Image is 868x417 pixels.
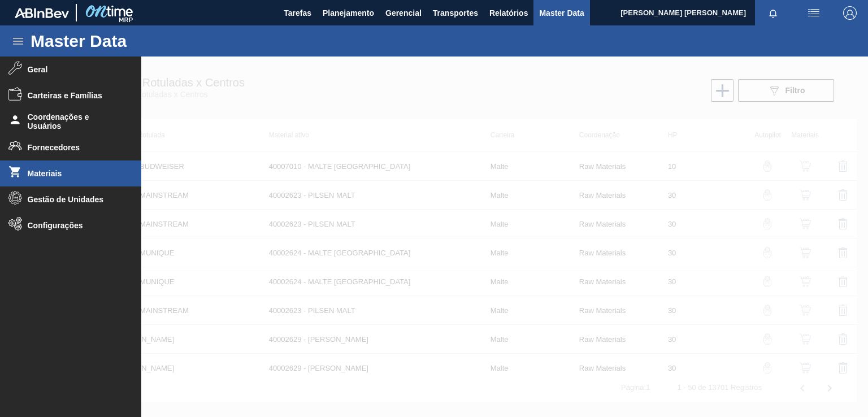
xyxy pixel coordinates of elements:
[539,6,584,20] span: Master Data
[284,6,311,20] span: Tarefas
[15,8,69,18] img: TNhmsLtSVTkK8tSr43FrP2fwEKptu5GPRR3wAAAABJRU5ErkJggg==
[843,6,857,20] img: Logout
[28,221,121,230] span: Configurações
[433,6,478,20] span: Transportes
[755,5,791,21] button: Notificações
[28,143,121,152] span: Fornecedores
[489,6,528,20] span: Relatórios
[28,65,121,74] span: Geral
[385,6,422,20] span: Gerencial
[28,112,121,131] span: Coordenações e Usuários
[31,34,231,47] h1: Master Data
[323,6,374,20] span: Planejamento
[807,6,821,20] img: userActions
[28,195,121,204] span: Gestão de Unidades
[28,91,121,100] span: Carteiras e Famílias
[28,169,121,178] span: Materiais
